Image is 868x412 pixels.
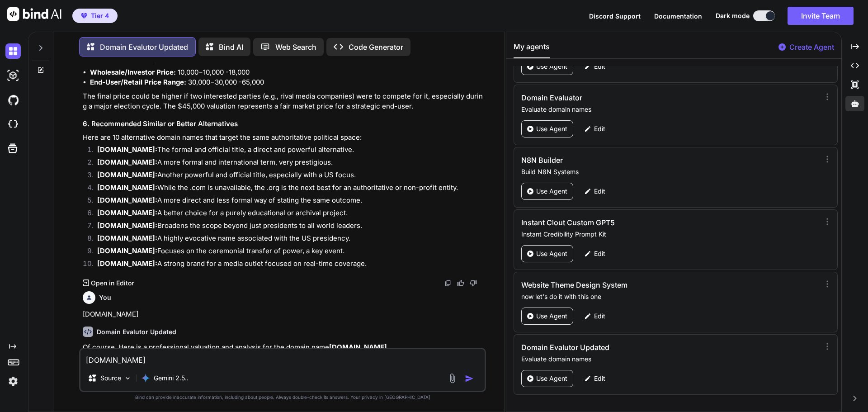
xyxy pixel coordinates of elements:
p: Bind can provide inaccurate information, including about people. Always double-check its answers.... [79,394,486,401]
mo: , [196,78,198,86]
strong: End-User/Retail Price Range: [90,78,186,86]
mo: − [210,78,215,86]
li: A strong brand for a media outlet focused on real-time coverage. [90,259,484,271]
strong: [DOMAIN_NAME]: [97,208,157,217]
h6: Domain Evalutor Updated [97,327,176,336]
p: [DOMAIN_NAME] [83,309,484,320]
p: Edit [594,312,605,321]
strong: [DOMAIN_NAME]: [97,145,157,154]
mo: − [198,68,203,76]
p: Of course. Here is a professional valuation and analysis for the domain name . [83,342,484,353]
li: Broadens the scope beyond just presidents to all world leaders. [90,221,484,233]
h3: Domain Evalutor Updated [521,342,728,353]
li: 18,000 [90,67,484,78]
img: dislike [470,279,477,287]
h3: N8N Builder [521,155,728,166]
p: Edit [594,62,605,71]
h3: Website Theme Design System [521,279,728,290]
p: Edit [594,374,605,383]
p: Edit [594,249,605,258]
p: Use Agent [536,124,567,133]
p: Build N8N Systems [521,167,816,176]
span: Documentation [654,12,702,20]
span: Discord Support [589,12,641,20]
li: A more direct and less formal way of stating the same outcome. [90,195,484,208]
mn: 30 [188,78,196,86]
p: Domain Evalutor Updated [100,42,188,52]
li: A better choice for a purely educational or archival project. [90,208,484,221]
strong: [DOMAIN_NAME] [329,343,387,351]
p: Use Agent [536,312,567,321]
p: Bind AI [219,42,243,52]
p: Here are 10 alternative domain names that target the same authoritative political space: [83,133,484,143]
img: attachment [447,373,458,384]
mn: 000 [198,78,210,86]
strong: [DOMAIN_NAME]: [97,158,157,166]
p: Use Agent [536,187,567,196]
img: darkChat [5,43,21,59]
li: The formal and official title, a direct and powerful alternative. [90,145,484,157]
li: While the .com is unavailable, the .org is the next best for an authoritative or non-profit entity. [90,183,484,195]
li: Another powerful and official title, especially with a US focus. [90,170,484,183]
span: Tier 4 [91,11,109,20]
mo: , [184,68,186,76]
p: Edit [594,187,605,196]
p: The final price could be higher if two interested parties (e.g., rival media companies) were to c... [83,91,484,112]
img: premium [81,13,87,19]
strong: [DOMAIN_NAME]: [97,170,157,179]
h3: Instant Clout Custom GPT5 [521,217,728,228]
p: Source [100,374,121,383]
p: Instant Credibility Prompt Kit [521,230,816,239]
p: Evaluate domain names [521,105,816,114]
img: darkAi-studio [5,68,21,83]
img: icon [465,374,474,383]
p: Create Agent [789,42,834,52]
span: Dark mode [716,11,750,20]
button: Documentation [654,11,702,21]
img: settings [5,374,21,389]
mn: 000 [186,68,198,76]
strong: [DOMAIN_NAME]: [97,234,157,242]
p: Use Agent [536,374,567,383]
img: githubDark [5,92,21,108]
annotation: 30,000 - [215,78,242,86]
li: Focuses on the ceremonial transfer of power, a key event. [90,246,484,259]
img: copy [444,279,452,287]
p: Code Generator [349,42,403,52]
annotation: 10,000 - [203,68,229,76]
img: Bind AI [7,7,61,21]
p: Gemini 2.5.. [154,374,189,383]
button: premiumTier 4 [72,9,118,23]
button: Invite Team [788,7,854,25]
li: A more formal and international term, very prestigious. [90,157,484,170]
p: now let's do it with this one [521,292,816,301]
li: A highly evocative name associated with the US presidency. [90,233,484,246]
h3: Domain Evaluator [521,92,728,103]
strong: [DOMAIN_NAME]: [97,246,157,255]
p: Open in Editor [91,279,134,288]
strong: [DOMAIN_NAME]: [97,259,157,268]
img: like [457,279,464,287]
strong: [DOMAIN_NAME]: [97,196,157,204]
p: Use Agent [536,249,567,258]
h6: You [99,293,111,302]
img: cloudideIcon [5,117,21,132]
strong: Wholesale/Investor Price: [90,68,176,76]
p: Web Search [275,42,316,52]
mn: 10 [178,68,184,76]
button: Discord Support [589,11,641,21]
img: Gemini 2.5 Pro [141,374,150,383]
p: Use Agent [536,62,567,71]
button: My agents [514,41,550,58]
li: 65,000 [90,77,484,88]
h3: 6. Recommended Similar or Better Alternatives [83,119,484,129]
strong: [DOMAIN_NAME]: [97,183,157,192]
p: Evaluate domain names [521,355,816,364]
strong: [DOMAIN_NAME]: [97,221,157,230]
img: Pick Models [124,374,132,382]
p: Edit [594,124,605,133]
